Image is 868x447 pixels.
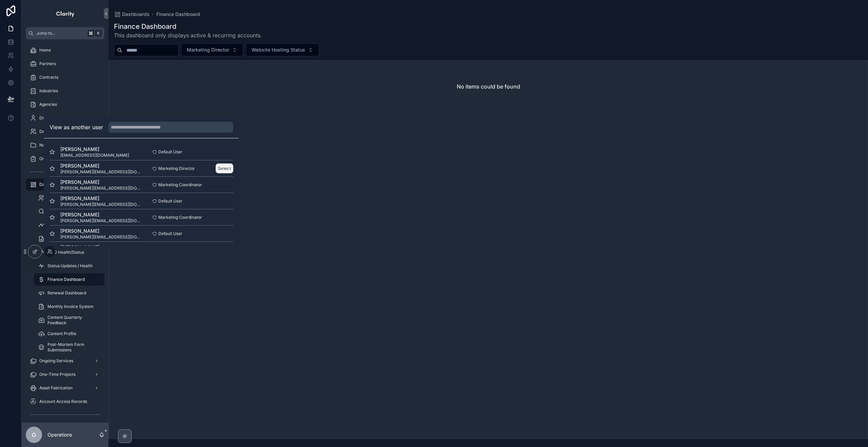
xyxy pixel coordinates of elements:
span: Marketing Director [158,166,195,171]
span: Default User [158,231,182,236]
a: Assessment Projections [34,219,104,231]
p: Operations [47,431,72,438]
span: Home [39,47,51,53]
span: [PERSON_NAME] [60,228,141,234]
h1: Finance Dashboard [114,22,262,31]
button: Jump to...K [26,27,104,39]
span: Noloco Forms [39,142,66,148]
span: One-Time Projects [39,372,76,377]
a: Finance Dashboard [34,273,104,286]
a: Noloco Forms [26,139,104,151]
span: Asset Fabrication [39,385,73,391]
a: Ongoing Services [26,355,104,367]
h2: No items could be found [457,82,520,91]
a: Contracts [26,71,104,83]
span: [PERSON_NAME] [60,244,129,251]
a: Assignments [34,192,104,204]
span: [PERSON_NAME][EMAIL_ADDRESS][DOMAIN_NAME] [60,186,141,191]
a: Account Access Records [26,395,104,408]
a: Assessments [34,206,104,218]
span: Website Hosting Status [252,46,305,53]
span: Dashboards [39,182,62,187]
a: Project Updates [34,233,104,245]
a: One-Time Projects [26,368,104,381]
span: [PERSON_NAME][EMAIL_ADDRESS][DOMAIN_NAME] [60,234,141,240]
span: [PERSON_NAME] [60,179,141,186]
span: Marketing Director [187,46,229,53]
a: Renewal Dashboard [34,287,104,299]
span: Content Profile [47,331,76,336]
span: Content Quarterly Feedback [47,315,98,326]
div: scrollable content [22,39,108,423]
button: Select [216,163,233,173]
span: [PERSON_NAME][EMAIL_ADDRESS][DOMAIN_NAME] [60,202,141,207]
a: Industries [26,85,104,97]
a: Departments [26,125,104,138]
span: Post-Mortem Form Submissions [47,342,98,353]
span: Marketing Coordinator [158,215,202,220]
a: Finance Dashboard [156,11,200,18]
span: Renewal Dashboard [47,290,86,296]
a: Post-Mortem Form Submissions [34,341,104,353]
span: Partners [39,61,56,66]
span: Contracts [39,75,58,80]
span: [PERSON_NAME][EMAIL_ADDRESS][DOMAIN_NAME] [60,169,141,175]
span: [PERSON_NAME] [60,146,129,153]
span: Onboarding Review Form [39,156,88,161]
img: App logo [56,8,75,19]
h2: View as another user [50,123,103,131]
span: Marketing Coordinator [158,182,202,188]
span: Dashboards [122,11,150,18]
span: O [32,431,36,439]
span: Agencies [39,102,57,107]
a: Content Quarterly Feedback [34,314,104,326]
span: Ongoing Services [39,358,73,364]
span: Finance Dashboard [47,277,85,282]
span: [PERSON_NAME] [60,162,141,169]
span: [PERSON_NAME][EMAIL_ADDRESS][DOMAIN_NAME] [60,218,141,223]
span: This dashboard only displays active & recurring accounts. [114,31,262,39]
a: Asset Fabrication [26,382,104,394]
a: Monthly Invoice System [34,300,104,313]
a: Onboarding Review Form [26,153,104,165]
span: Jump to... [36,31,85,36]
span: Departments [39,129,64,134]
button: Select Button [246,43,319,56]
a: Partners [26,58,104,70]
span: Account Access Records [39,399,87,404]
span: Default User [158,198,182,204]
span: K [96,31,101,36]
a: Dashboards [114,11,150,18]
a: Home [26,44,104,56]
a: Dashboards [26,178,104,191]
span: [PERSON_NAME] [60,211,141,218]
span: Industries [39,88,58,94]
span: [PERSON_NAME] [60,195,141,202]
span: Status Updates / Health [47,263,93,269]
span: Monthly Invoice System [47,304,94,309]
a: Content Profile [34,328,104,340]
span: [EMAIL_ADDRESS][DOMAIN_NAME] [60,153,129,158]
span: Default User [158,149,182,155]
a: SMD Health/Status [34,246,104,258]
a: Status Updates / Health [34,260,104,272]
a: Agencies [26,98,104,111]
a: Directory [26,112,104,124]
button: Select Button [181,43,243,56]
span: Directory [39,115,58,121]
span: SMD Health/Status [47,250,84,255]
